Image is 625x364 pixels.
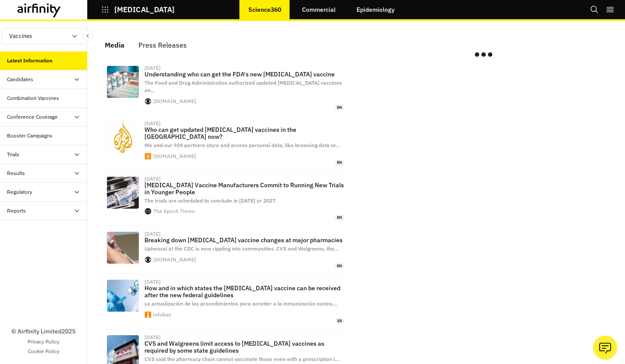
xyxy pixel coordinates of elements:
[100,226,351,274] a: [DATE]Breaking down [MEDICAL_DATA] vaccine changes at major pharmaciesUpheaval at the CDC is now ...
[153,154,196,159] div: [DOMAIN_NAME]
[114,6,175,14] p: [MEDICAL_DATA]
[144,356,339,362] span: CVS said the pharmacy chain cannot vaccinate those even with a prescription i …
[145,312,151,318] img: android-chrome-512x512.png
[144,121,161,126] div: [DATE]
[28,347,59,355] a: Cookie Policy
[7,151,19,158] div: Trials
[107,177,139,209] img: id5900348-9378421-2-1080x720.jpg
[153,312,172,317] div: infobae
[100,116,351,171] a: [DATE]Who can get updated [MEDICAL_DATA] vaccines in the [GEOGRAPHIC_DATA] now?We and our 924 par...
[144,231,161,237] div: [DATE]
[336,318,344,324] span: es
[144,279,161,285] div: [DATE]
[7,169,25,177] div: Results
[335,263,344,269] span: en
[144,142,340,148] span: We and our 924 partners store and access personal data, like browsing data or …
[107,66,139,98] img: 0830-satmo-agus.jpg
[105,38,124,52] div: Media
[144,300,337,307] span: La actualización de los procedimientos para acceder a la inmunización contra …
[144,79,342,93] span: The Food and Drug Administration authorized updated [MEDICAL_DATA] vaccines on …
[145,257,151,263] img: favicon.ico
[335,105,344,110] span: en
[7,132,52,140] div: Booster Campaigns
[153,99,196,104] div: [DOMAIN_NAME]
[107,280,139,312] img: H6MOWUU45ZEYVIHWMGMND45A54.jpg
[335,160,344,165] span: en
[145,208,151,214] img: favicon.6341f3c4.ico
[138,38,187,52] div: Press Releases
[107,232,139,264] img: cbsn-fusion-breaking-down-covid-vaccine-changes-at-major-pharmacies-thumbnail.jpg
[144,340,344,354] p: CVS and Walgreens limit access to [MEDICAL_DATA] vaccines as required by some state guidelines
[144,71,344,78] p: Understanding who can get the FDA's new [MEDICAL_DATA] vaccine
[144,335,161,340] div: [DATE]
[82,30,93,41] button: Close Sidebar
[7,94,59,102] div: Combination Vaccines
[100,274,351,329] a: [DATE]How and in which states the [MEDICAL_DATA] vaccine can be received after the new federal gu...
[144,285,344,299] p: How and in which states the [MEDICAL_DATA] vaccine can be received after the new federal guidelines
[101,2,175,17] button: [MEDICAL_DATA]
[145,98,151,104] img: favicon.ico
[107,121,139,153] img: aj-footer-logo.bac952ad.svg
[11,327,76,336] p: © Airfinity Limited 2025
[144,176,161,182] div: [DATE]
[100,60,351,116] a: [DATE]Understanding who can get the FDA's new [MEDICAL_DATA] vaccineThe Food and Drug Administrat...
[144,182,344,196] p: [MEDICAL_DATA] Vaccine Manufacturers Commit to Running New Trials in Younger People
[144,245,339,252] span: Upheaval at the CDC is now rippling into communities. CVS and Walgreens, the …
[145,153,151,159] img: favicon_aje.ico
[144,65,161,71] div: [DATE]
[153,209,195,214] div: The Epoch Times
[2,28,86,45] button: Vaccines
[144,126,344,140] p: Who can get updated [MEDICAL_DATA] vaccines in the [GEOGRAPHIC_DATA] now?
[153,257,196,262] div: [DOMAIN_NAME]
[7,76,33,83] div: Candidates
[144,237,344,244] p: Breaking down [MEDICAL_DATA] vaccine changes at major pharmacies
[100,171,351,226] a: [DATE][MEDICAL_DATA] Vaccine Manufacturers Commit to Running New Trials in Younger PeopleThe tria...
[590,2,599,17] button: Search
[335,215,344,220] span: en
[7,207,26,215] div: Reports
[248,6,281,13] p: Science360
[144,197,277,204] span: The trials are scheduled to conclude in [DATE] or 2027.
[7,113,58,121] div: Conference Coverage
[27,338,59,346] a: Privacy Policy
[7,188,32,196] div: Regulatory
[593,336,617,360] button: Ask our analysts
[7,57,52,65] div: Latest Information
